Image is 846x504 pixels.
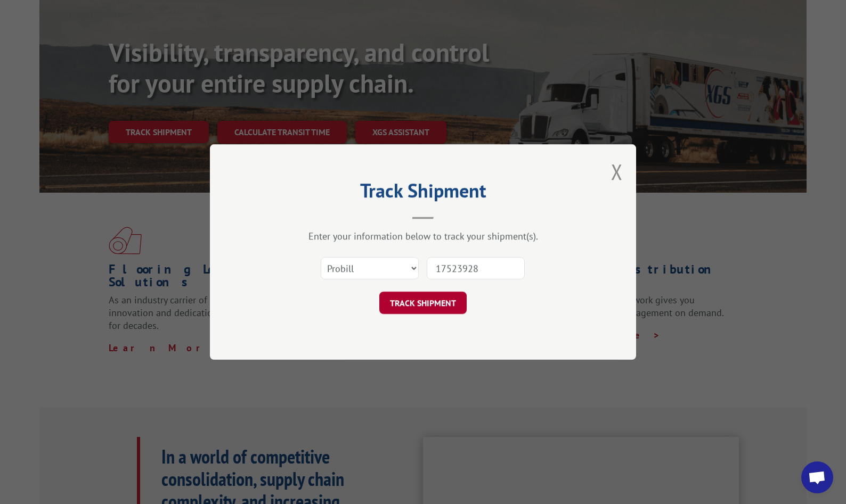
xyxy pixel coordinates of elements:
[379,292,467,314] button: TRACK SHIPMENT
[263,183,583,203] h2: Track Shipment
[427,257,525,279] input: Number(s)
[801,461,833,493] div: Open chat
[263,230,583,242] div: Enter your information below to track your shipment(s).
[611,158,623,186] button: Close modal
